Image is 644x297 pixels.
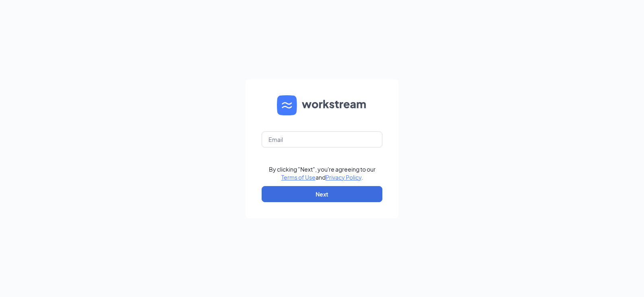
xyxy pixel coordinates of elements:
[326,174,361,181] a: Privacy Policy
[277,95,367,115] img: WS logo and Workstream text
[262,186,382,202] button: Next
[269,165,376,181] div: By clicking "Next", you're agreeing to our and .
[281,174,316,181] a: Terms of Use
[262,131,382,147] input: Email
